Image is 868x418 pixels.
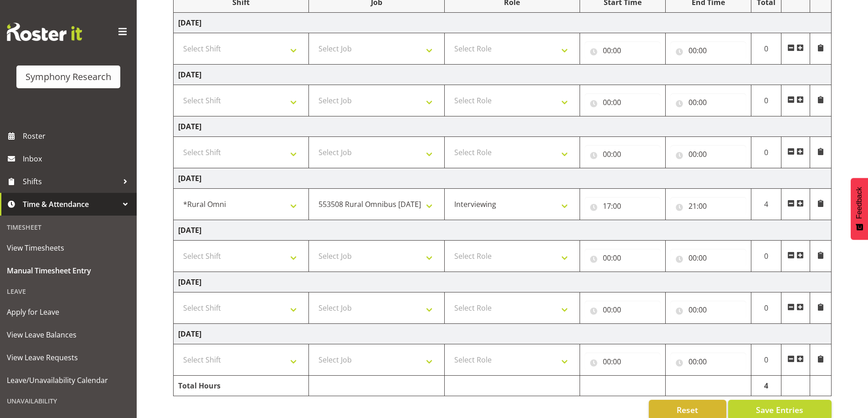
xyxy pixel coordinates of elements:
input: Click to select... [585,41,661,60]
td: [DATE] [174,272,832,292]
div: Unavailability [2,392,134,410]
input: Click to select... [670,197,746,215]
input: Click to select... [585,197,661,215]
td: 4 [751,376,781,396]
span: View Timesheets [7,241,130,255]
td: [DATE] [174,220,832,241]
input: Click to select... [585,301,661,319]
span: View Leave Balances [7,328,130,342]
input: Click to select... [585,353,661,371]
span: Apply for Leave [7,305,130,319]
div: Leave [2,282,134,301]
span: Inbox [23,152,132,166]
span: Save Entries [756,404,803,416]
td: [DATE] [174,13,832,33]
span: Leave/Unavailability Calendar [7,373,130,387]
button: Feedback - Show survey [851,178,868,240]
td: [DATE] [174,116,832,137]
td: [DATE] [174,324,832,344]
td: 0 [751,85,781,116]
a: View Leave Balances [2,323,134,346]
td: Total Hours [174,376,309,396]
a: View Leave Requests [2,346,134,369]
td: 0 [751,137,781,168]
input: Click to select... [670,353,746,371]
span: Feedback [855,187,863,219]
input: Click to select... [585,93,661,111]
a: Leave/Unavailability Calendar [2,369,134,392]
td: 0 [751,241,781,272]
td: 0 [751,344,781,376]
span: Roster [23,129,132,143]
a: Apply for Leave [2,301,134,323]
input: Click to select... [670,41,746,60]
span: View Leave Requests [7,351,130,364]
span: Manual Timesheet Entry [7,264,130,277]
input: Click to select... [585,249,661,267]
span: Shifts [23,175,118,188]
td: [DATE] [174,168,832,189]
img: Rosterit website logo [7,23,82,41]
div: Symphony Research [26,70,111,84]
input: Click to select... [670,249,746,267]
input: Click to select... [670,301,746,319]
input: Click to select... [670,145,746,163]
td: 0 [751,292,781,324]
td: [DATE] [174,65,832,85]
td: 0 [751,33,781,65]
div: Timesheet [2,218,134,237]
span: Reset [677,404,698,416]
span: Time & Attendance [23,197,118,211]
input: Click to select... [670,93,746,111]
input: Click to select... [585,145,661,163]
a: View Timesheets [2,237,134,259]
a: Manual Timesheet Entry [2,259,134,282]
td: 4 [751,189,781,220]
